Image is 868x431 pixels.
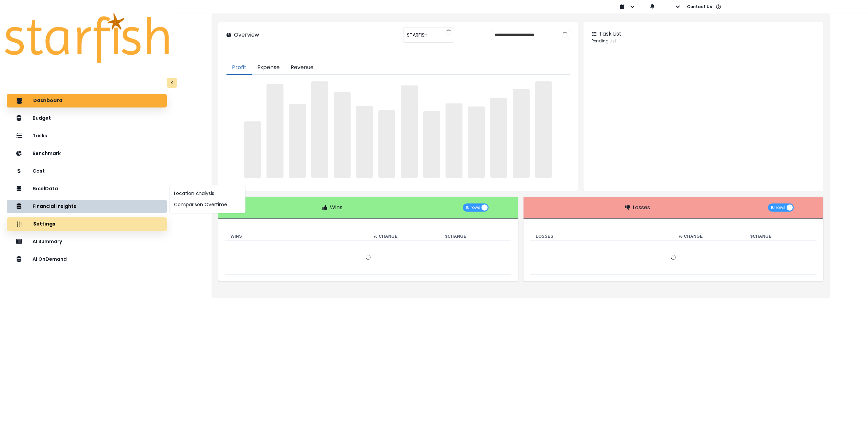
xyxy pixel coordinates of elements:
p: Tasks [33,133,47,139]
button: Revenue [285,61,319,75]
button: AI OnDemand [7,253,167,266]
p: AI Summary [33,239,62,244]
p: Pending List [592,38,815,44]
th: $ Change [745,232,816,241]
span: ‌ [334,92,351,178]
button: Cost [7,164,167,178]
p: Cost [33,168,45,174]
button: Tasks [7,129,167,143]
p: Budget [33,115,51,121]
p: Dashboard [33,98,62,104]
span: ‌ [423,111,440,178]
p: Overview [234,31,259,39]
span: ‌ [401,85,418,178]
button: Location Analysis [170,188,245,199]
th: $ Change [440,232,511,241]
span: ‌ [490,98,507,178]
th: Wins [225,232,368,241]
span: ‌ [311,81,328,178]
p: Losses [633,203,650,212]
span: 10 rows [771,203,786,212]
button: Dashboard [7,94,167,107]
button: AI Summary [7,235,167,249]
span: ‌ [244,121,261,178]
button: Budget [7,112,167,125]
span: ‌ [446,103,462,178]
button: Expense [252,61,285,75]
p: Task List [599,30,622,38]
button: ExcelData [7,182,167,196]
button: Settings [7,217,167,231]
span: STARFISH [407,28,428,42]
th: % Change [368,232,440,241]
span: ‌ [378,110,395,178]
button: Benchmark [7,147,167,160]
span: ‌ [267,84,283,178]
p: Benchmark [33,151,61,156]
th: Losses [530,232,673,241]
span: ‌ [289,104,306,178]
p: Wins [330,203,342,212]
p: AI OnDemand [33,256,67,262]
p: ExcelData [33,186,58,192]
span: ‌ [356,106,373,178]
span: ‌ [513,89,530,178]
button: Profit [226,61,252,75]
span: ‌ [468,106,485,178]
span: 10 rows [466,203,480,212]
button: Comparison Overtime [170,199,245,210]
th: % Change [673,232,745,241]
button: Financial Insights [7,200,167,213]
span: ‌ [535,81,552,178]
